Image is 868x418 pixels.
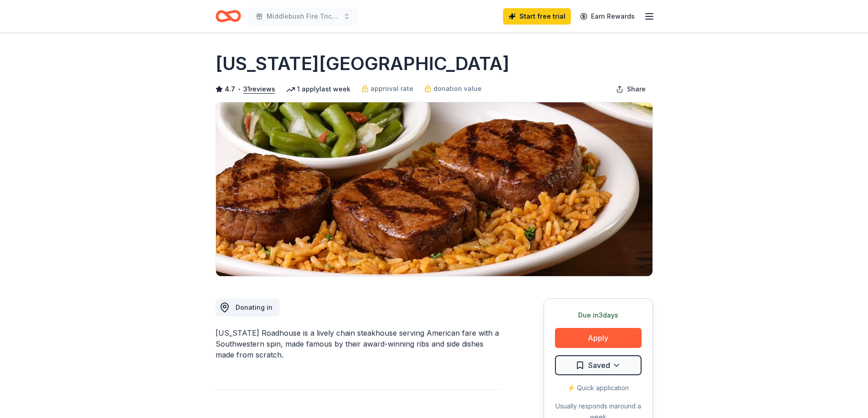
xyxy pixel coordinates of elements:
[588,359,610,371] span: Saved
[627,84,646,95] span: Share
[216,5,241,27] a: Home
[555,383,642,393] div: ⚡️ Quick application
[267,11,339,22] span: Middlebush Fire Tricky Tray
[503,8,571,25] a: Start free trial
[236,303,272,311] span: Donating in
[370,83,413,94] span: approval rate
[555,310,642,321] div: Due in 3 days
[609,80,653,98] button: Share
[361,83,413,94] a: approval rate
[575,8,640,25] a: Earn Rewards
[243,84,275,95] button: 31reviews
[555,355,642,375] button: Saved
[555,328,642,348] button: Apply
[286,84,350,95] div: 1 apply last week
[225,84,235,95] span: 4.7
[237,86,241,93] span: •
[433,83,482,94] span: donation value
[216,102,652,276] img: Image for Texas Roadhouse
[216,327,500,360] div: [US_STATE] Roadhouse is a lively chain steakhouse serving American fare with a Southwestern spin,...
[248,7,358,25] button: Middlebush Fire Tricky Tray
[216,51,509,76] h1: [US_STATE][GEOGRAPHIC_DATA]
[424,83,482,94] a: donation value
